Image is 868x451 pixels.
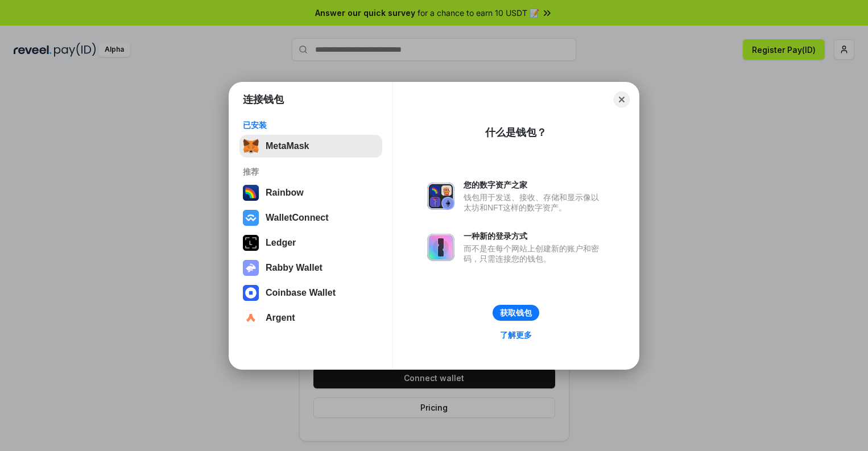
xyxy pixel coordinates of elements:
button: Argent [239,307,382,329]
img: svg+xml,%3Csvg%20xmlns%3D%22http%3A%2F%2Fwww.w3.org%2F2000%2Fsvg%22%20width%3D%2228%22%20height%3... [243,235,259,251]
img: svg+xml,%3Csvg%20width%3D%2228%22%20height%3D%2228%22%20viewBox%3D%220%200%2028%2028%22%20fill%3D... [243,285,259,301]
img: svg+xml,%3Csvg%20xmlns%3D%22http%3A%2F%2Fwww.w3.org%2F2000%2Fsvg%22%20fill%3D%22none%22%20viewBox... [427,183,454,210]
div: MetaMask [266,141,309,151]
a: 了解更多 [493,328,539,342]
button: MetaMask [239,135,382,158]
img: svg+xml,%3Csvg%20width%3D%2228%22%20height%3D%2228%22%20viewBox%3D%220%200%2028%2028%22%20fill%3D... [243,310,259,326]
div: WalletConnect [266,213,329,223]
div: 推荐 [243,167,379,177]
img: svg+xml,%3Csvg%20xmlns%3D%22http%3A%2F%2Fwww.w3.org%2F2000%2Fsvg%22%20fill%3D%22none%22%20viewBox... [427,234,454,261]
button: Rabby Wallet [239,256,382,279]
div: 获取钱包 [500,308,532,318]
img: svg+xml,%3Csvg%20width%3D%22120%22%20height%3D%22120%22%20viewBox%3D%220%200%20120%20120%22%20fil... [243,185,259,201]
div: Rabby Wallet [266,263,323,273]
img: svg+xml,%3Csvg%20xmlns%3D%22http%3A%2F%2Fwww.w3.org%2F2000%2Fsvg%22%20fill%3D%22none%22%20viewBox... [243,260,259,276]
button: Coinbase Wallet [239,282,382,304]
img: svg+xml,%3Csvg%20fill%3D%22none%22%20height%3D%2233%22%20viewBox%3D%220%200%2035%2033%22%20width%... [243,138,259,154]
button: Ledger [239,231,382,254]
button: 获取钱包 [493,305,539,321]
div: 您的数字资产之家 [464,180,605,190]
div: 了解更多 [500,330,532,340]
div: Ledger [266,238,296,248]
div: 什么是钱包？ [485,126,547,139]
button: Rainbow [239,181,382,204]
div: Argent [266,313,295,323]
div: 钱包用于发送、接收、存储和显示像以太坊和NFT这样的数字资产。 [464,192,605,213]
div: 而不是在每个网站上创建新的账户和密码，只需连接您的钱包。 [464,243,605,264]
button: Close [614,92,630,107]
img: svg+xml,%3Csvg%20width%3D%2228%22%20height%3D%2228%22%20viewBox%3D%220%200%2028%2028%22%20fill%3D... [243,210,259,226]
button: WalletConnect [239,206,382,229]
div: Coinbase Wallet [266,288,336,298]
div: 已安装 [243,120,379,130]
h1: 连接钱包 [243,93,284,106]
div: Rainbow [266,188,304,198]
div: 一种新的登录方式 [464,231,605,241]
